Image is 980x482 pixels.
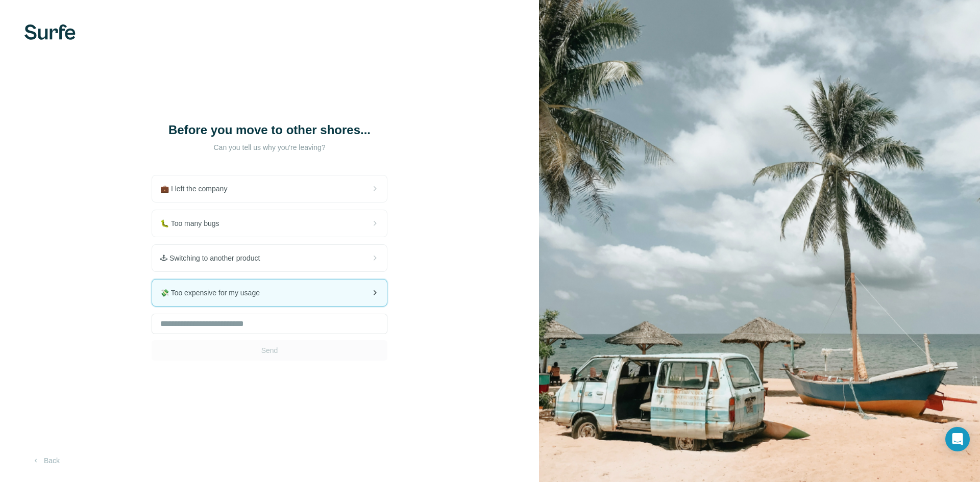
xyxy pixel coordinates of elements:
div: Open Intercom Messenger [945,427,970,451]
span: 🐛 Too many bugs [160,218,228,229]
span: 🕹 Switching to another product [160,253,268,263]
img: Surfe's logo [24,24,76,40]
button: Back [24,451,67,470]
span: 💸 Too expensive for my usage [160,288,268,298]
h1: Before you move to other shores... [167,122,372,138]
span: 💼 I left the company [160,184,235,194]
p: Can you tell us why you're leaving? [167,142,372,153]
